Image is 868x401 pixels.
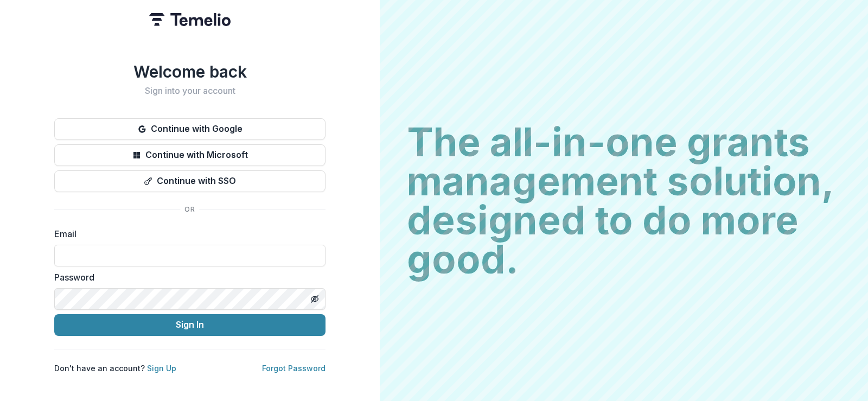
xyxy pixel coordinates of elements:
button: Toggle password visibility [306,290,323,308]
button: Continue with Microsoft [54,144,325,166]
p: Don't have an account? [54,362,176,374]
img: Temelio [149,13,231,26]
button: Continue with SSO [54,170,325,192]
h2: Sign into your account [54,86,325,96]
a: Sign Up [147,364,176,373]
button: Sign In [54,314,325,336]
h1: Welcome back [54,62,325,81]
label: Email [54,227,319,240]
a: Forgot Password [262,364,325,373]
label: Password [54,271,319,284]
button: Continue with Google [54,118,325,140]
